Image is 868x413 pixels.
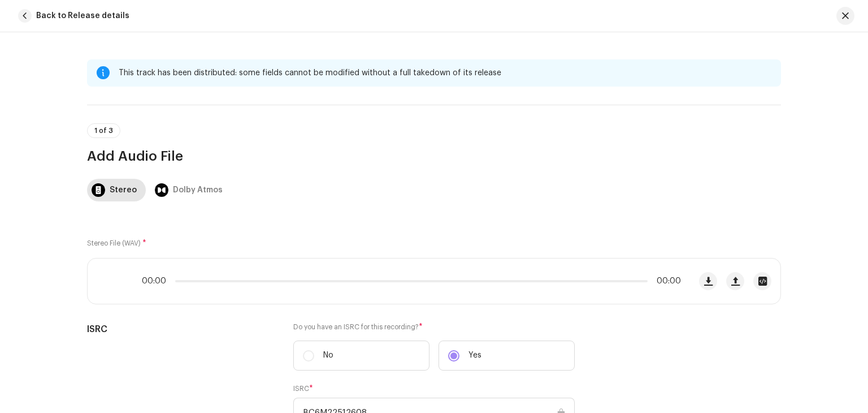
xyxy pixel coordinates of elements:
p: No [323,350,333,362]
h3: Add Audio File [87,147,781,165]
span: 00:00 [652,277,681,286]
div: Dolby Atmos [173,179,223,201]
div: This track has been distributed: some fields cannot be modified without a full takedown of its re... [119,66,772,80]
label: ISRC [293,384,313,393]
h5: ISRC [87,322,275,336]
p: Yes [468,350,481,362]
label: Do you have an ISRC for this recording? [293,322,575,332]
